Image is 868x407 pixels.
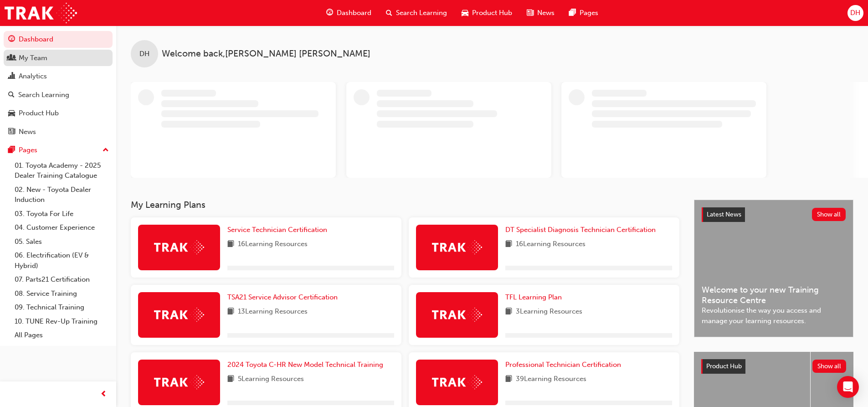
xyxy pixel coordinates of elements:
img: Trak [432,308,482,322]
a: 09. Technical Training [11,300,113,314]
span: guage-icon [8,36,15,44]
a: 01. Toyota Academy - 2025 Dealer Training Catalogue [11,159,113,183]
a: TSA21 Service Advisor Certification [227,292,341,303]
span: search-icon [8,91,15,99]
span: News [537,8,555,18]
span: book-icon [505,239,512,250]
a: car-iconProduct Hub [454,4,519,22]
div: Open Intercom Messenger [837,376,859,398]
span: Product Hub [706,362,742,370]
span: pages-icon [8,146,15,155]
span: Service Technician Certification [227,226,327,234]
button: Pages [4,142,113,159]
a: 05. Sales [11,235,113,249]
a: news-iconNews [519,4,562,22]
a: guage-iconDashboard [319,4,379,22]
span: Professional Technician Certification [505,361,621,369]
span: Latest News [707,211,741,218]
span: book-icon [505,374,512,385]
a: Service Technician Certification [227,225,331,235]
span: chart-icon [8,72,15,81]
a: pages-iconPages [562,4,606,22]
a: Product HubShow all [701,359,846,374]
a: TFL Learning Plan [505,292,565,303]
span: DT Specialist Diagnosis Technician Certification [505,226,656,234]
span: Pages [580,8,598,18]
a: DT Specialist Diagnosis Technician Certification [505,225,659,235]
span: prev-icon [100,389,107,400]
span: Welcome back , [PERSON_NAME] [PERSON_NAME] [162,49,370,59]
a: 08. Service Training [11,287,113,301]
div: Analytics [19,71,47,82]
span: news-icon [527,7,534,19]
span: TSA21 Service Advisor Certification [227,293,338,301]
a: 04. Customer Experience [11,221,113,235]
a: Latest NewsShow allWelcome to your new Training Resource CentreRevolutionise the way you access a... [694,200,853,337]
span: book-icon [227,239,234,250]
span: DH [850,8,860,18]
a: Analytics [4,68,113,85]
a: 07. Parts21 Certification [11,273,113,287]
img: Trak [154,240,204,254]
a: News [4,124,113,140]
a: search-iconSearch Learning [379,4,454,22]
img: Trak [154,375,204,389]
a: 06. Electrification (EV & Hybrid) [11,248,113,273]
span: 16 Learning Resources [516,239,586,250]
img: Trak [5,3,77,23]
div: Pages [19,145,37,155]
a: All Pages [11,328,113,342]
span: 3 Learning Resources [516,306,582,318]
span: Product Hub [472,8,512,18]
a: 10. TUNE Rev-Up Training [11,314,113,329]
span: people-icon [8,54,15,62]
a: My Team [4,50,113,67]
span: 13 Learning Resources [238,306,308,318]
span: TFL Learning Plan [505,293,562,301]
a: Product Hub [4,105,113,122]
a: 2024 Toyota C-HR New Model Technical Training [227,360,387,370]
button: DH [847,5,863,21]
div: My Team [19,53,47,63]
span: car-icon [8,109,15,118]
span: pages-icon [569,7,576,19]
img: Trak [154,308,204,322]
span: 2024 Toyota C-HR New Model Technical Training [227,361,383,369]
span: book-icon [505,306,512,318]
span: 39 Learning Resources [516,374,586,385]
a: Professional Technician Certification [505,360,625,370]
span: Revolutionise the way you access and manage your learning resources. [702,305,846,326]
span: Dashboard [337,8,371,18]
span: DH [139,49,149,59]
img: Trak [432,375,482,389]
a: Search Learning [4,87,113,103]
div: Product Hub [19,108,59,118]
span: Search Learning [396,8,447,18]
a: 03. Toyota For Life [11,207,113,221]
span: Welcome to your new Training Resource Centre [702,285,846,305]
button: Show all [812,208,846,221]
span: guage-icon [326,7,333,19]
div: News [19,127,36,137]
span: 5 Learning Resources [238,374,304,385]
h3: My Learning Plans [131,200,679,210]
img: Trak [432,240,482,254]
span: 16 Learning Resources [238,239,308,250]
span: book-icon [227,374,234,385]
span: search-icon [386,7,392,19]
a: Latest NewsShow all [702,207,846,222]
span: book-icon [227,306,234,318]
span: car-icon [462,7,468,19]
button: Show all [812,360,847,373]
span: news-icon [8,128,15,136]
div: Search Learning [18,90,69,100]
a: Dashboard [4,31,113,48]
button: DashboardMy TeamAnalyticsSearch LearningProduct HubNews [4,29,113,142]
a: 02. New - Toyota Dealer Induction [11,183,113,207]
span: up-icon [103,144,109,156]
